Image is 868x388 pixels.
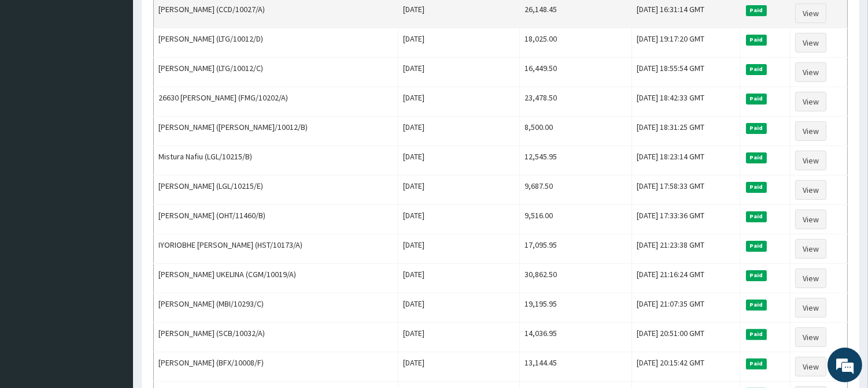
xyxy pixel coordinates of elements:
[398,293,520,323] td: [DATE]
[631,117,740,146] td: [DATE] 18:31:25 GMT
[398,205,520,234] td: [DATE]
[519,87,631,117] td: 23,478.50
[519,264,631,293] td: 30,862.50
[631,264,740,293] td: [DATE] 21:16:24 GMT
[795,298,826,318] a: View
[631,146,740,176] td: [DATE] 18:23:14 GMT
[154,264,398,293] td: [PERSON_NAME] UKELINA (CGM/10019/A)
[398,146,520,176] td: [DATE]
[154,58,398,87] td: [PERSON_NAME] (LTG/10012/C)
[519,293,631,323] td: 19,195.95
[746,152,767,163] span: Paid
[154,205,398,234] td: [PERSON_NAME] (OHT/11460/B)
[746,329,767,339] span: Paid
[631,58,740,87] td: [DATE] 18:55:54 GMT
[746,123,767,133] span: Paid
[398,87,520,117] td: [DATE]
[795,180,826,200] a: View
[519,352,631,382] td: 13,144.45
[154,146,398,176] td: Mistura Nafiu (LGL/10215/B)
[398,352,520,382] td: [DATE]
[154,323,398,352] td: [PERSON_NAME] (SCB/10032/A)
[795,62,826,82] a: View
[398,234,520,264] td: [DATE]
[154,87,398,117] td: 26630 [PERSON_NAME] (FMG/10202/A)
[795,268,826,288] a: View
[519,58,631,87] td: 16,449.50
[795,92,826,111] a: View
[795,121,826,141] a: View
[631,28,740,58] td: [DATE] 19:17:20 GMT
[398,28,520,58] td: [DATE]
[746,94,767,104] span: Paid
[746,64,767,74] span: Paid
[795,151,826,170] a: View
[631,205,740,234] td: [DATE] 17:33:36 GMT
[631,176,740,205] td: [DATE] 17:58:33 GMT
[746,241,767,251] span: Paid
[21,58,47,87] img: d_794563401_company_1708531726252_794563401
[154,352,398,382] td: [PERSON_NAME] (BFX/10008/F)
[795,33,826,53] a: View
[154,234,398,264] td: IYORIOBHE [PERSON_NAME] (HST/10173/A)
[746,182,767,192] span: Paid
[519,205,631,234] td: 9,516.00
[60,65,194,80] div: Chat with us now
[631,352,740,382] td: [DATE] 20:15:42 GMT
[154,293,398,323] td: [PERSON_NAME] (MBI/10293/C)
[190,6,217,33] div: Minimize live chat window
[67,119,160,236] span: We're online!
[154,117,398,146] td: [PERSON_NAME] ([PERSON_NAME]/10012/B)
[746,211,767,222] span: Paid
[746,300,767,310] span: Paid
[795,239,826,259] a: View
[398,176,520,205] td: [DATE]
[519,234,631,264] td: 17,095.95
[398,264,520,293] td: [DATE]
[746,35,767,45] span: Paid
[519,323,631,352] td: 14,036.95
[519,146,631,176] td: 12,545.95
[398,323,520,352] td: [DATE]
[398,58,520,87] td: [DATE]
[398,117,520,146] td: [DATE]
[795,210,826,229] a: View
[746,5,767,16] span: Paid
[795,3,826,23] a: View
[746,359,767,369] span: Paid
[519,28,631,58] td: 18,025.00
[631,323,740,352] td: [DATE] 20:51:00 GMT
[631,87,740,117] td: [DATE] 18:42:33 GMT
[746,270,767,281] span: Paid
[154,28,398,58] td: [PERSON_NAME] (LTG/10012/D)
[154,176,398,205] td: [PERSON_NAME] (LGL/10215/E)
[631,293,740,323] td: [DATE] 21:07:35 GMT
[631,234,740,264] td: [DATE] 21:23:38 GMT
[519,176,631,205] td: 9,687.50
[6,262,220,303] textarea: Type your message and hit 'Enter'
[795,327,826,347] a: View
[519,117,631,146] td: 8,500.00
[795,357,826,376] a: View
